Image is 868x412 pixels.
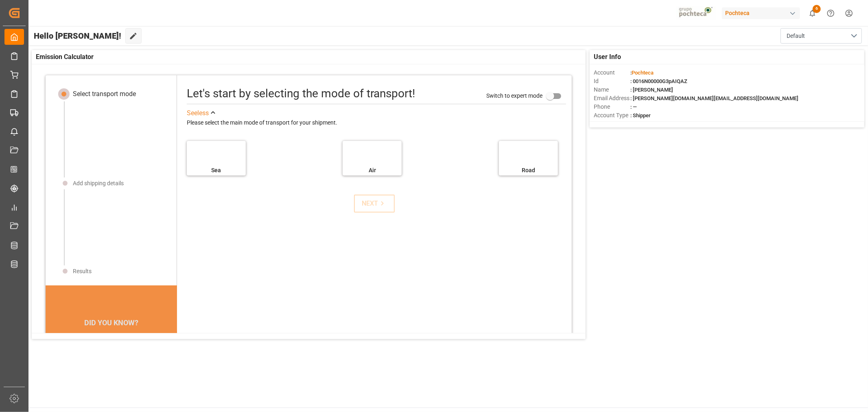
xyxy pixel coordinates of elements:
span: Emission Calculator [36,52,94,62]
button: previous slide / item [46,331,57,390]
span: Email Address [594,94,630,103]
span: Name [594,85,630,94]
div: Sea [191,166,242,175]
span: : — [630,104,637,110]
div: See less [187,108,209,118]
span: 6 [813,5,821,13]
span: Account Type [594,111,630,120]
div: Pochteca [722,7,800,19]
div: NEXT [362,199,387,208]
span: Pochteca [632,70,654,76]
span: : 0016N00000G3pAIQAZ [630,78,687,84]
span: : [630,70,654,76]
span: : Shipper [630,112,651,118]
div: Air [347,166,398,175]
span: Default [787,32,805,40]
span: User Info [594,52,621,62]
span: Switch to expert mode [486,92,542,99]
span: : [PERSON_NAME] [630,87,673,93]
button: next slide / item [166,331,177,390]
div: Add shipping details [73,179,124,188]
div: DID YOU KNOW? [46,314,177,331]
span: Phone [594,103,630,111]
img: pochtecaImg.jpg_1689854062.jpg [676,6,717,20]
span: : [PERSON_NAME][DOMAIN_NAME][EMAIL_ADDRESS][DOMAIN_NAME] [630,95,798,101]
div: Let's start by selecting the mode of transport! [187,85,415,102]
div: Emissions from international aviation and shipping have increased by nearly 130% and 32% respecti... [55,331,167,380]
div: Select transport mode [73,89,136,99]
div: Road [503,166,554,175]
span: Account [594,68,630,77]
div: Results [73,267,92,276]
button: Pochteca [722,5,803,21]
button: Help Center [822,4,840,22]
span: Id [594,77,630,85]
button: open menu [781,28,862,44]
button: NEXT [354,195,395,213]
span: Hello [PERSON_NAME]! [34,28,121,44]
button: show 6 new notifications [803,4,822,22]
div: Please select the main mode of transport for your shipment. [187,118,566,128]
